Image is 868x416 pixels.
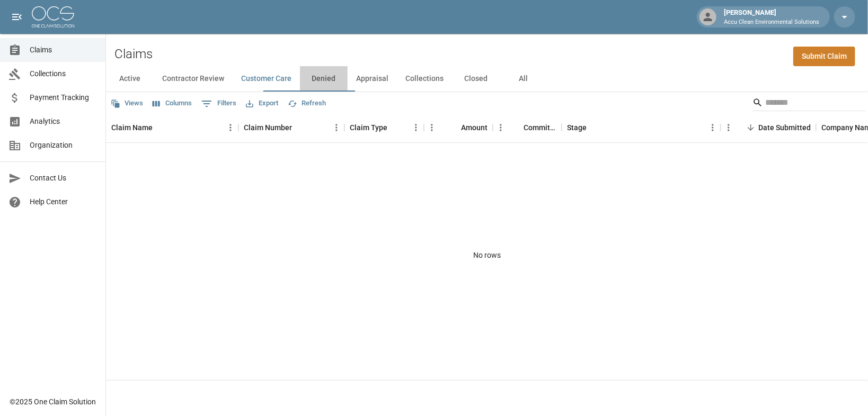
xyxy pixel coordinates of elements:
span: Organization [30,140,97,151]
div: Date Submitted [758,113,811,142]
a: Submit Claim [793,47,855,66]
div: Stage [567,113,587,142]
button: Collections [397,66,452,92]
button: Select columns [150,95,194,112]
button: Show filters [199,95,239,112]
button: Sort [153,120,167,135]
div: dynamic tabs [106,66,868,92]
button: Menu [424,120,440,135]
button: Sort [446,120,461,135]
button: Customer Care [233,66,300,92]
button: Export [243,95,281,112]
div: Claim Name [111,113,153,142]
div: Claim Type [344,113,424,142]
div: Amount [461,113,488,142]
button: All [500,66,547,92]
img: ocs-logo-white-transparent.png [32,6,74,28]
button: Refresh [285,95,329,112]
div: Search [752,94,866,113]
div: Claim Name [106,113,238,142]
button: Appraisal [348,66,397,92]
button: Menu [329,120,344,135]
button: Denied [300,66,348,92]
div: Date Submitted [721,113,816,142]
div: Claim Number [238,113,344,142]
button: Views [108,95,146,112]
button: open drawer [6,6,28,28]
div: Claim Type [350,113,387,142]
div: Committed Amount [524,113,556,142]
button: Menu [223,120,238,135]
button: Sort [387,120,402,135]
span: Help Center [30,196,97,207]
span: Collections [30,68,97,79]
button: Active [106,66,154,92]
button: Menu [721,120,737,135]
button: Menu [493,120,509,135]
div: Claim Number [244,113,292,142]
button: Sort [743,120,758,135]
div: Committed Amount [493,113,562,142]
div: Amount [424,113,493,142]
button: Menu [408,120,424,135]
div: No rows [106,143,868,368]
button: Sort [509,120,524,135]
button: Menu [705,120,721,135]
span: Analytics [30,116,97,127]
button: Closed [452,66,500,92]
button: Contractor Review [154,66,233,92]
span: Contact Us [30,173,97,184]
div: [PERSON_NAME] [720,7,823,26]
button: Sort [292,120,307,135]
p: Accu Clean Environmental Solutions [724,18,819,27]
span: Payment Tracking [30,92,97,103]
div: © 2025 One Claim Solution [10,396,96,407]
div: Stage [562,113,721,142]
button: Sort [587,120,601,135]
span: Claims [30,44,97,56]
h2: Claims [114,47,153,62]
